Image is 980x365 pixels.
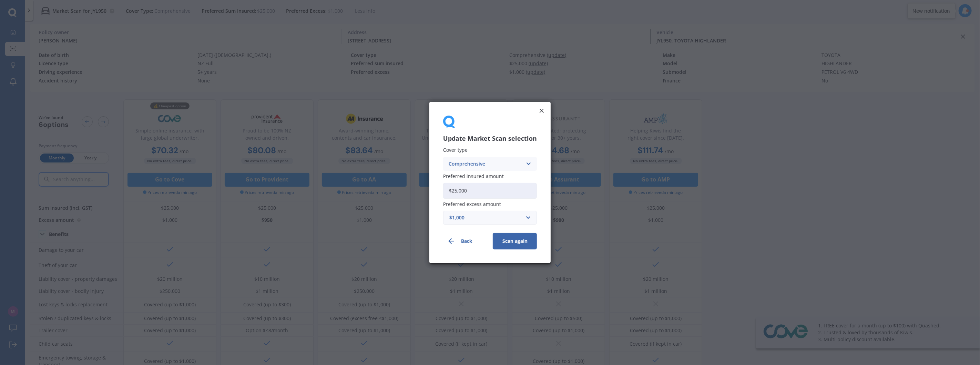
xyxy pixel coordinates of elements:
[443,201,501,207] span: Preferred excess amount
[443,173,504,179] span: Preferred insured amount
[443,147,468,154] span: Cover type
[493,233,537,249] button: Scan again
[443,183,537,199] input: Enter amount
[443,233,487,249] button: Back
[449,214,522,221] div: $1,000
[443,135,537,142] h3: Update Market Scan selection
[449,160,522,168] div: Comprehensive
